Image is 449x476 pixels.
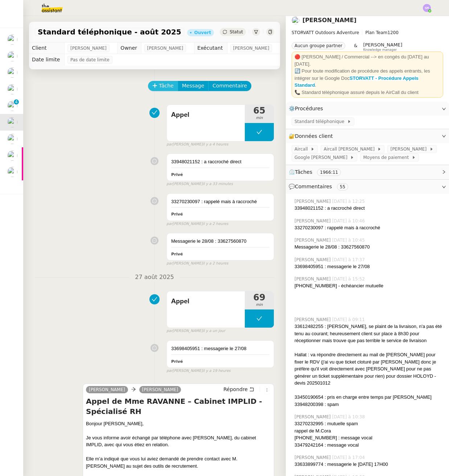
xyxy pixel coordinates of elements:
span: STORVATT Outdoors Adventure [292,30,359,35]
span: il y a 33 minutes [203,181,233,187]
div: 🔄 Pour toute modification de procédure des appels entrants, les intégrer sur le Google Doc . [294,67,440,89]
span: Aircall [294,145,310,153]
div: 33612482255 : [PERSON_NAME], se plaint de la livraison, n'a pas été tenu au courant; heureusement... [294,323,443,344]
b: Privé [171,252,183,257]
span: Procédures [295,106,323,111]
span: min [245,115,274,121]
div: Hallat : va répondre directement au mail de [PERSON_NAME] pour fixer le RDV (j'ai vu que ticket c... [294,351,443,387]
img: users%2FhitvUqURzfdVsA8TDJwjiRfjLnH2%2Favatar%2Flogo-thermisure.png [7,67,17,78]
span: Aircall [PERSON_NAME] [324,145,377,153]
span: ⏲️ [289,169,347,175]
span: [PERSON_NAME] [294,454,332,461]
div: 33270230097 : rappelé mais à raccroché [171,198,269,205]
div: 33270232995 : mutuelle spam [294,420,443,427]
span: [DATE] à 17:37 [332,257,366,263]
span: [PERSON_NAME] [294,257,332,263]
button: Commentaire [208,81,251,91]
span: ⚙️ [289,104,326,113]
span: Plan Team [365,30,387,35]
small: [PERSON_NAME] [166,141,228,148]
div: [PHONE_NUMBER] - échéancier mutuelle [294,282,443,290]
span: par [166,328,173,334]
span: [DATE] à 12:25 [332,198,366,205]
div: ⚙️Procédures [286,102,449,116]
img: users%2FW4OQjB9BRtYK2an7yusO0WsYLsD3%2Favatar%2F28027066-518b-424c-8476-65f2e549ac29 [7,101,17,111]
a: STORVATT - Procédure Appels Standard [294,75,419,88]
div: Messagerie le 28/08 : 33627560870 [171,238,269,245]
span: Moyens de paiement [363,154,411,161]
span: Appel [171,296,240,307]
span: [PERSON_NAME] [294,218,332,224]
div: 33450190654 : pris en charge entre temps par [PERSON_NAME] [294,394,443,401]
span: & [354,42,357,52]
span: Knowledge manager [363,48,397,52]
a: [PERSON_NAME] [302,17,357,24]
div: Elle m’a indiqué que vous lui aviez demandé de prendre contact avec M. [PERSON_NAME] au sujet des... [86,455,271,469]
span: Pas de date limite [70,56,110,63]
div: Je vous informe avoir échangé par téléphone avec [PERSON_NAME], du cabinet IMPLID, avec qui vous ... [86,434,271,448]
h4: Appel de Mme RAVANNE – Cabinet IMPLID - Spécialisé RH [86,396,271,416]
div: Ouvert [194,30,211,35]
span: [PERSON_NAME] [294,414,332,420]
div: ⏲️Tâches 1966:11 [286,165,449,179]
span: [PERSON_NAME] [70,45,107,52]
span: il y a 4 heures [203,141,228,148]
span: [PERSON_NAME] [89,387,125,392]
span: [PERSON_NAME] [294,198,332,205]
span: par [166,221,173,227]
img: users%2FC9SBsJ0duuaSgpQFj5LgoEX8n0o2%2Favatar%2Fec9d51b8-9413-4189-adfb-7be4d8c96a3c [7,84,17,94]
span: Google [PERSON_NAME] [294,154,350,161]
span: Message [182,82,204,90]
img: users%2FRcIDm4Xn1TPHYwgLThSv8RQYtaM2%2Favatar%2F95761f7a-40c3-4bb5-878d-fe785e6f95b2 [292,16,300,24]
a: [PERSON_NAME] [139,386,181,393]
div: 📞 Standard téléphonique assuré depuis le AirCall du client [294,89,440,96]
span: 🔐 [289,132,336,140]
span: [DATE] à 10:46 [332,218,366,224]
td: Client [29,42,65,54]
span: par [166,260,173,267]
img: users%2FRcIDm4Xn1TPHYwgLThSv8RQYtaM2%2Favatar%2F95761f7a-40c3-4bb5-878d-fe785e6f95b2 [7,117,17,127]
span: [PERSON_NAME] [294,237,332,243]
span: Appel [171,110,240,120]
span: [DATE] à 15:52 [332,276,366,282]
div: 33698405951 : messagerie le 27/08 [171,345,269,352]
span: Données client [295,133,333,139]
img: users%2F8F3ae0CdRNRxLT9M8DTLuFZT1wq1%2Favatar%2F8d3ba6ea-8103-41c2-84d4-2a4cca0cf040 [7,151,17,161]
img: users%2F8F3ae0CdRNRxLT9M8DTLuFZT1wq1%2Favatar%2F8d3ba6ea-8103-41c2-84d4-2a4cca0cf040 [7,134,17,144]
span: [PERSON_NAME] [294,276,332,282]
span: min [245,302,274,308]
span: 65 [245,106,274,115]
span: Statut [230,29,243,34]
div: 33698405951 : messagerie le 27/08 [294,263,443,270]
span: 💬 [289,184,351,189]
span: par [166,181,173,187]
b: Privé [171,172,183,177]
span: [DATE] à 10:38 [332,414,366,420]
small: [PERSON_NAME] [166,181,233,187]
small: [PERSON_NAME] [166,221,228,227]
div: 33633899774 : messagerie le [DATE] 17H00 [294,461,443,468]
td: Owner [118,42,141,54]
span: 27 août 2025 [129,272,180,282]
img: users%2FrssbVgR8pSYriYNmUDKzQX9syo02%2Favatar%2Fb215b948-7ecd-4adc-935c-e0e4aeaee93e [7,51,17,61]
p: 4 [15,99,18,106]
b: Privé [171,212,183,217]
small: [PERSON_NAME] [166,260,228,267]
button: Tâche [148,81,178,91]
div: 💬Commentaires 55 [286,180,449,194]
button: Message [178,81,209,91]
small: [PERSON_NAME] [166,368,231,374]
span: [PERSON_NAME] [390,145,429,153]
td: Exécutant [194,42,227,54]
div: rappel de M.Cora [294,427,443,435]
div: 33948200398 : spam [294,401,443,408]
span: [DATE] à 17:04 [332,454,366,461]
div: Bonjour [PERSON_NAME], [86,420,271,427]
span: il y a 19 heures [203,368,231,374]
button: Répondre [221,385,257,393]
nz-tag: 55 [337,183,348,190]
div: 🔴 [PERSON_NAME] / Commercial --> en congés du [DATE] au [DATE]. [294,53,440,67]
nz-badge-sup: 4 [14,99,19,104]
span: Commentaires [295,184,332,189]
span: Standard téléphonique [294,118,347,125]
